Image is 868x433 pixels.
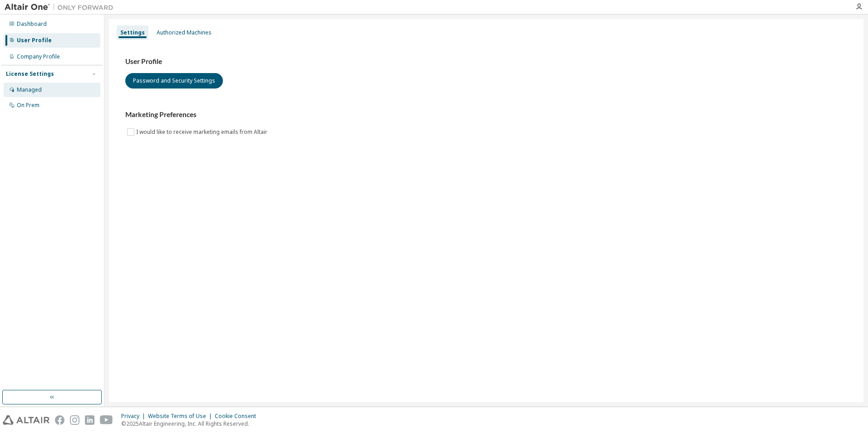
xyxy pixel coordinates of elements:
div: Cookie Consent [215,413,261,420]
img: Altair One [5,3,118,12]
img: instagram.svg [70,415,79,425]
div: Authorized Machines [157,29,212,36]
img: linkedin.svg [85,415,94,425]
div: Settings [120,29,145,36]
img: facebook.svg [55,415,64,425]
div: Website Terms of Use [148,413,215,420]
div: User Profile [17,37,52,44]
label: I would like to receive marketing emails from Altair [136,127,269,138]
p: © 2025 Altair Engineering, Inc. All Rights Reserved. [121,420,261,428]
h3: Marketing Preferences [125,110,847,119]
div: Managed [17,86,42,93]
button: Password and Security Settings [125,73,223,89]
img: altair_logo.svg [3,415,49,425]
div: Company Profile [17,53,60,60]
div: Privacy [121,413,148,420]
div: On Prem [17,102,39,109]
div: Dashboard [17,20,47,28]
div: License Settings [6,70,54,78]
img: youtube.svg [100,415,113,425]
h3: User Profile [125,57,847,66]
